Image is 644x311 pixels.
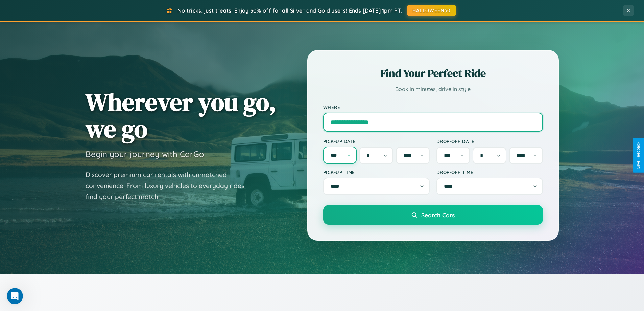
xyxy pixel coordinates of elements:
[636,142,641,169] div: Give Feedback
[86,149,204,159] h3: Begin your journey with CarGo
[86,89,276,142] h1: Wherever you go, we go
[323,169,430,175] label: Pick-up Time
[7,288,23,304] iframe: Intercom live chat
[436,169,543,175] label: Drop-off Time
[323,66,543,81] h2: Find Your Perfect Ride
[421,211,455,219] span: Search Cars
[323,138,430,144] label: Pick-up Date
[323,104,543,110] label: Where
[177,7,402,14] span: No tricks, just treats! Enjoy 30% off for all Silver and Gold users! Ends [DATE] 1pm PT.
[323,205,543,225] button: Search Cars
[436,138,543,144] label: Drop-off Date
[86,169,255,202] p: Discover premium car rentals with unmatched convenience. From luxury vehicles to everyday rides, ...
[407,5,456,16] button: HALLOWEEN30
[323,84,543,94] p: Book in minutes, drive in style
